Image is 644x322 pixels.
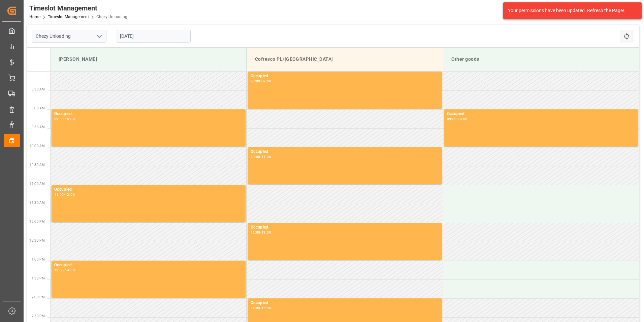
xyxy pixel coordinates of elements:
div: 14:00 [251,306,260,310]
div: 13:00 [261,231,271,234]
span: 12:00 PM [29,220,45,223]
span: 8:30 AM [32,87,45,91]
div: - [456,117,457,120]
div: - [64,117,65,120]
div: 08:00 [251,80,260,83]
div: - [260,155,261,158]
span: 11:30 AM [29,201,45,205]
a: Timeslot Management [48,15,89,19]
div: Occupied [251,149,439,155]
div: 14:00 [65,269,75,272]
span: 10:00 AM [29,144,45,148]
div: Cofresco PL/[GEOGRAPHIC_DATA] [252,53,438,65]
span: 1:30 PM [32,276,45,280]
span: 9:00 AM [32,106,45,110]
div: Your permissions have been updated. Refresh the Page!. [508,7,632,14]
span: 2:30 PM [32,314,45,318]
div: - [64,193,65,196]
div: Occupied [54,111,243,117]
span: 12:30 PM [29,239,45,242]
div: Occupied [251,73,439,80]
div: - [260,231,261,234]
div: [PERSON_NAME] [56,53,241,65]
div: 10:00 [65,117,75,120]
span: 11:00 AM [29,182,45,186]
div: 12:00 [251,231,260,234]
div: Other goods [449,53,634,65]
span: 1:00 PM [32,258,45,261]
div: 11:00 [54,193,64,196]
div: 10:00 [458,117,468,120]
div: 15:00 [261,306,271,310]
span: 2:00 PM [32,295,45,299]
div: 12:00 [65,193,75,196]
div: 09:00 [447,117,457,120]
div: 13:00 [54,269,64,272]
input: DD.MM.YYYY [116,30,191,43]
button: open menu [94,31,104,42]
a: Home [29,15,40,19]
input: Type to search/select [32,30,106,43]
div: 10:00 [251,155,260,158]
div: Occupied [251,300,439,306]
span: 10:30 AM [29,163,45,167]
div: Timeslot Management [29,3,127,13]
div: 09:00 [54,117,64,120]
div: Occupied [447,111,636,117]
div: - [64,269,65,272]
div: Occupied [54,186,243,193]
div: 09:00 [261,80,271,83]
div: - [260,306,261,310]
div: - [260,80,261,83]
div: Occupied [251,224,439,231]
span: 9:30 AM [32,125,45,129]
div: Occupied [54,262,243,269]
div: 11:00 [261,155,271,158]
